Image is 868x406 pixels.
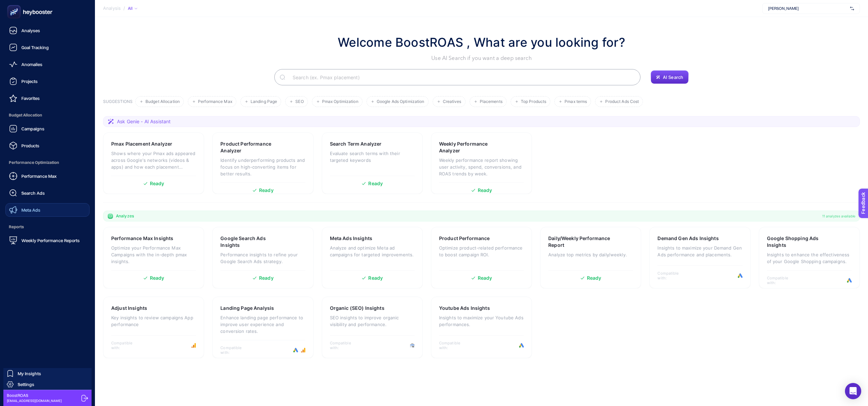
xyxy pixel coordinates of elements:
[103,6,121,11] span: Analysis
[111,341,142,350] span: Compatible with:
[3,379,92,390] a: Settings
[111,244,196,265] p: Optimize your Performance Max Campaigns with the in-depth pmax insights.
[21,238,80,243] span: Weekly Performance Reports
[480,99,502,104] span: Placements
[103,227,204,289] a: Performance Max InsightsOptimize your Performance Max Campaigns with the in-depth pmax insights.R...
[21,190,45,196] span: Search Ads
[439,314,524,328] p: Insights to maximize your Youtube Ads performances.
[220,157,305,177] p: Identify underperforming products and focus on high-converting items for better results.
[565,99,587,104] span: Pmax terms
[657,244,742,258] p: Insights to maximize your Demand Gen Ads performance and placements.
[548,235,612,249] h3: Daily/Weekly Performance Report
[540,227,641,289] a: Daily/Weekly Performance ReportAnalyze top metrics by daily/weekly.Ready
[123,5,125,11] span: /
[850,5,854,12] img: svg%3e
[111,141,172,147] h3: Pmax Placement Analyzer
[322,132,423,194] a: Search Term AnalyzerEvaluate search terms with their targeted keywordsReady
[5,41,90,54] a: Goal Tracking
[5,74,90,88] a: Projects
[5,234,90,247] a: Weekly Performance Reports
[663,74,683,80] span: AI Search
[5,220,90,234] span: Reports
[431,297,532,358] a: Youtube Ads InsightsInsights to maximize your Youtube Ads performances.Compatible with:
[759,227,860,289] a: Google Shopping Ads InsightsInsights to enhance the effectiveness of your Google Shopping campaig...
[439,341,470,350] span: Compatible with:
[368,181,383,186] span: Ready
[220,251,305,265] p: Performance insights to refine your Google Search Ads strategy.
[21,45,49,50] span: Goal Tracking
[103,297,204,358] a: Adjust InsightsKey insights to review campaigns App performanceCompatible with:
[21,173,57,179] span: Performance Max
[150,181,164,186] span: Ready
[21,143,39,148] span: Products
[21,28,40,33] span: Analyses
[330,305,384,312] h3: Organic (SEO) Insights
[330,141,382,147] h3: Search Term Analyzer
[822,213,855,219] span: 11 analyzes available
[478,276,492,280] span: Ready
[338,54,625,62] p: Use AI Search if you want a deep search
[21,126,44,131] span: Campaigns
[212,227,313,289] a: Google Search Ads InsightsPerformance insights to refine your Google Search Ads strategy.Ready
[431,132,532,194] a: Weekly Performance AnalyzerWeekly performance report showing user activity, spend, conversions, a...
[220,345,251,355] span: Compatible with:
[220,314,305,335] p: Enhance landing page performance to improve user experience and conversion rates.
[259,276,274,280] span: Ready
[4,2,26,7] span: Feedback
[103,99,133,107] h3: SUGGESTIONS
[198,99,232,104] span: Performance Max
[322,99,358,104] span: Pmax Optimization
[5,24,90,37] a: Analyses
[111,314,196,328] p: Key insights to review campaigns App performance
[478,188,492,193] span: Ready
[21,95,40,101] span: Favorites
[377,99,425,104] span: Google Ads Optimization
[5,91,90,105] a: Favorites
[259,188,274,193] span: Ready
[111,150,196,170] p: Shows where your Pmax ads appeared across Google's networks (videos & apps) and how each placemen...
[5,169,90,183] a: Performance Max
[116,213,134,219] span: Analyzes
[439,244,524,258] p: Optimize product-related performance to boost campaign ROI.
[431,227,532,289] a: Product PerformanceOptimize product-related performance to boost campaign ROI.Ready
[287,68,635,87] input: Search
[587,276,601,280] span: Ready
[5,156,90,169] span: Performance Optimization
[5,58,90,71] a: Anomalies
[649,227,750,289] a: Demand Gen Ads InsightsInsights to maximize your Demand Gen Ads performance and placements.Compat...
[439,157,524,177] p: Weekly performance report showing user activity, spend, conversions, and ROAS trends by week.
[150,276,164,280] span: Ready
[145,99,180,104] span: Budget Allocation
[443,99,461,104] span: Creatives
[7,398,62,403] span: [EMAIL_ADDRESS][DOMAIN_NAME]
[21,79,38,84] span: Projects
[768,6,847,11] span: [PERSON_NAME]
[111,305,147,312] h3: Adjust Insights
[845,383,861,399] div: Open Intercom Messenger
[338,33,625,51] h1: Welcome BoostROAS , What are you looking for?
[322,227,423,289] a: Meta Ads InsightsAnalyze and optimize Meta ad campaigns for targeted improvements.Ready
[330,244,415,258] p: Analyze and optimize Meta ad campaigns for targeted improvements.
[651,70,689,84] button: AI Search
[18,382,34,387] span: Settings
[220,305,274,312] h3: Landing Page Analysis
[212,132,313,194] a: Product Performance AnalyzerIdentify underperforming products and focus on high-converting items ...
[322,297,423,358] a: Organic (SEO) InsightsSEO insights to improve organic visibility and performance.Compatible with:
[5,122,90,135] a: Campaigns
[330,150,415,164] p: Evaluate search terms with their targeted keywords
[220,235,284,249] h3: Google Search Ads Insights
[439,141,503,154] h3: Weekly Performance Analyzer
[212,297,313,358] a: Landing Page AnalysisEnhance landing page performance to improve user experience and conversion r...
[548,251,633,258] p: Analyze top metrics by daily/weekly.
[103,132,204,194] a: Pmax Placement AnalyzerShows where your Pmax ads appeared across Google's networks (videos & apps...
[128,6,137,11] div: All
[767,276,797,285] span: Compatible with:
[7,393,62,398] span: BoostROAS
[21,62,42,67] span: Anomalies
[439,305,490,312] h3: Youtube Ads Insights
[3,368,92,379] a: My Insights
[521,99,546,104] span: Top Products
[5,139,90,152] a: Products
[5,186,90,200] a: Search Ads
[330,341,360,350] span: Compatible with:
